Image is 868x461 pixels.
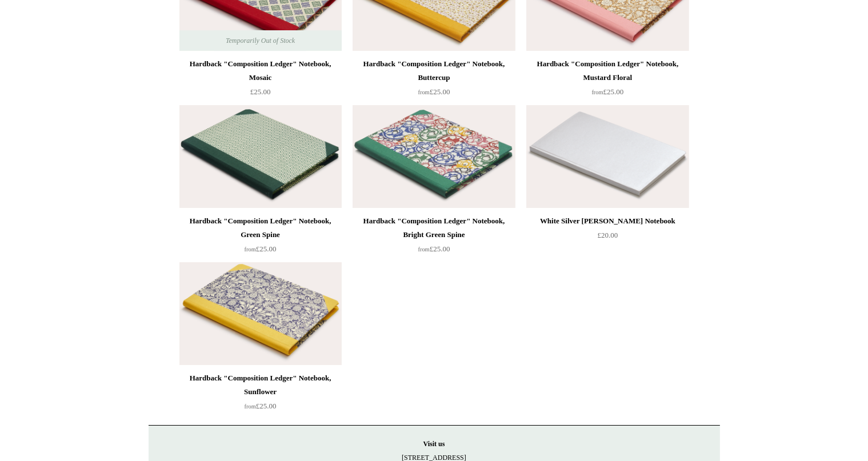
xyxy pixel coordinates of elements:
span: Temporarily Out of Stock [214,30,306,51]
a: Hardback "Composition Ledger" Notebook, Sunflower Hardback "Composition Ledger" Notebook, Sunflower [179,262,342,365]
strong: Visit us [423,440,445,448]
span: from [245,403,256,410]
div: Hardback "Composition Ledger" Notebook, Mustard Floral [529,57,686,85]
img: Hardback "Composition Ledger" Notebook, Bright Green Spine [353,105,515,208]
span: £25.00 [250,87,271,96]
img: Hardback "Composition Ledger" Notebook, Sunflower [179,262,342,365]
a: Hardback "Composition Ledger" Notebook, Bright Green Spine from£25.00 [353,214,515,261]
span: £25.00 [245,244,277,253]
span: £25.00 [418,244,450,253]
div: Hardback "Composition Ledger" Notebook, Green Spine [182,214,339,242]
a: White Silver [PERSON_NAME] Notebook £20.00 [526,214,689,261]
div: Hardback "Composition Ledger" Notebook, Buttercup [355,57,512,85]
img: Hardback "Composition Ledger" Notebook, Green Spine [179,105,342,208]
span: £25.00 [418,87,450,96]
a: White Silver Dressco Notebook White Silver Dressco Notebook [526,105,689,208]
a: Hardback "Composition Ledger" Notebook, Mustard Floral from£25.00 [526,57,689,104]
div: Hardback "Composition Ledger" Notebook, Mosaic [182,57,339,85]
span: from [418,89,430,95]
span: £20.00 [598,231,618,239]
span: from [592,89,603,95]
a: Hardback "Composition Ledger" Notebook, Buttercup from£25.00 [353,57,515,104]
span: £25.00 [245,402,277,410]
a: Hardback "Composition Ledger" Notebook, Green Spine Hardback "Composition Ledger" Notebook, Green... [179,105,342,208]
span: from [418,246,430,252]
img: White Silver Dressco Notebook [526,105,689,208]
a: Hardback "Composition Ledger" Notebook, Bright Green Spine Hardback "Composition Ledger" Notebook... [353,105,515,208]
div: White Silver [PERSON_NAME] Notebook [529,214,686,228]
a: Hardback "Composition Ledger" Notebook, Green Spine from£25.00 [179,214,342,261]
span: from [245,246,256,252]
div: Hardback "Composition Ledger" Notebook, Sunflower [182,371,339,399]
div: Hardback "Composition Ledger" Notebook, Bright Green Spine [355,214,512,242]
a: Hardback "Composition Ledger" Notebook, Mosaic £25.00 [179,57,342,104]
a: Hardback "Composition Ledger" Notebook, Sunflower from£25.00 [179,371,342,418]
span: £25.00 [592,87,624,96]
